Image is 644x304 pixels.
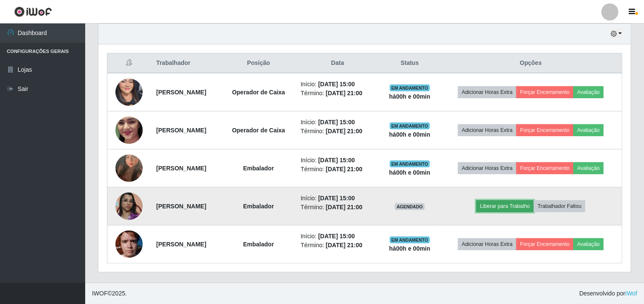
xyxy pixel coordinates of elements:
button: Adicionar Horas Extra [458,238,516,250]
button: Adicionar Horas Extra [458,86,516,98]
img: 1755967732582.jpeg [115,144,143,193]
li: Início: [301,232,375,241]
time: [DATE] 21:00 [326,242,362,248]
li: Término: [301,127,375,136]
img: 1750900029799.jpeg [115,63,143,122]
strong: [PERSON_NAME] [156,89,206,96]
strong: [PERSON_NAME] [156,241,206,248]
time: [DATE] 21:00 [326,204,362,210]
li: Início: [301,156,375,165]
li: Início: [301,80,375,89]
li: Término: [301,203,375,212]
strong: [PERSON_NAME] [156,127,206,134]
a: iWof [625,290,637,297]
strong: Embalador [243,203,274,210]
img: 1754158372592.jpeg [115,100,143,161]
time: [DATE] 15:00 [318,157,355,164]
strong: há 00 h e 00 min [389,169,431,176]
time: [DATE] 15:00 [318,81,355,88]
button: Liberar para Trabalho [476,200,534,212]
img: 1754441632912.jpeg [115,226,143,262]
button: Forçar Encerramento [516,124,573,136]
span: EM ANDAMENTO [390,161,430,167]
time: [DATE] 15:00 [318,195,355,202]
strong: Embalador [243,165,274,172]
time: [DATE] 21:00 [326,128,362,134]
button: Trabalhador Faltou [534,200,585,212]
li: Término: [301,165,375,174]
button: Avaliação [573,238,604,250]
button: Avaliação [573,162,604,174]
strong: há 00 h e 00 min [389,93,431,100]
span: © 2025 . [92,289,127,298]
span: EM ANDAMENTO [390,85,430,91]
span: Desenvolvido por [579,289,637,298]
li: Início: [301,194,375,203]
strong: Operador de Caixa [232,127,285,134]
img: CoreUI Logo [14,6,52,17]
li: Início: [301,118,375,127]
time: [DATE] 15:00 [318,119,355,126]
button: Avaliação [573,86,604,98]
strong: há 00 h e 00 min [389,245,431,252]
th: Trabalhador [151,53,221,73]
strong: há 00 h e 00 min [389,131,431,138]
time: [DATE] 21:00 [326,166,362,172]
strong: [PERSON_NAME] [156,203,206,210]
th: Status [380,53,440,73]
button: Forçar Encerramento [516,162,573,174]
button: Avaliação [573,124,604,136]
li: Término: [301,89,375,98]
time: [DATE] 21:00 [326,90,362,96]
button: Adicionar Horas Extra [458,124,516,136]
span: EM ANDAMENTO [390,123,430,129]
span: IWOF [92,290,108,297]
th: Posição [221,53,296,73]
img: 1751582558486.jpeg [115,182,143,231]
th: Opções [440,53,622,73]
time: [DATE] 15:00 [318,233,355,240]
strong: Operador de Caixa [232,89,285,96]
button: Adicionar Horas Extra [458,162,516,174]
span: AGENDADO [395,203,425,210]
li: Término: [301,241,375,250]
button: Forçar Encerramento [516,238,573,250]
button: Forçar Encerramento [516,86,573,98]
strong: Embalador [243,241,274,248]
th: Data [296,53,380,73]
span: EM ANDAMENTO [390,237,430,243]
strong: [PERSON_NAME] [156,165,206,172]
